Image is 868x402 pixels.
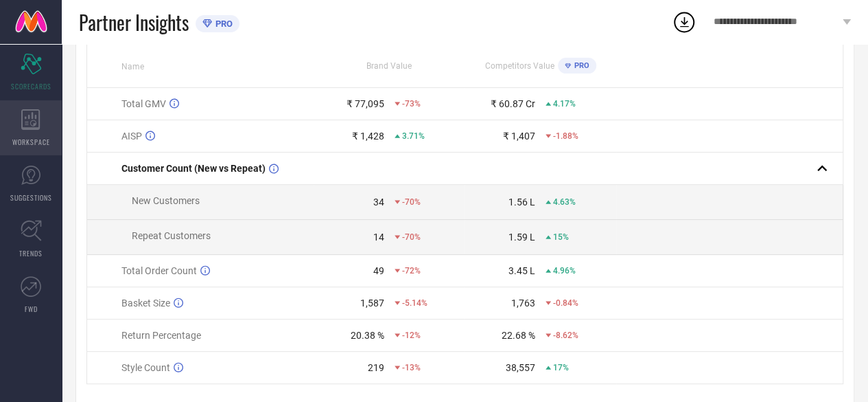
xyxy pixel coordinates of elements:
div: 34 [373,197,384,208]
span: Return Percentage [121,330,201,341]
span: TRENDS [19,248,43,258]
span: 4.17% [553,99,576,109]
span: AISP [121,131,142,142]
span: WORKSPACE [12,137,50,147]
span: -0.84% [553,298,578,308]
span: -5.14% [402,298,427,308]
div: ₹ 77,095 [347,98,384,109]
span: Total Order Count [121,265,197,276]
span: 17% [553,363,569,372]
span: -13% [402,363,421,372]
span: SUGGESTIONS [10,192,52,203]
span: Total GMV [121,98,166,109]
span: Style Count [121,362,170,373]
div: 20.38 % [351,330,384,341]
span: 3.71% [402,131,425,141]
div: 49 [373,265,384,276]
div: 14 [373,232,384,243]
span: 15% [553,232,569,242]
span: -8.62% [553,331,578,340]
span: -70% [402,232,421,242]
span: Basket Size [121,298,170,309]
span: 4.63% [553,197,576,207]
div: 22.68 % [502,330,535,341]
div: 3.45 L [508,265,535,276]
span: SCORECARDS [11,81,51,91]
span: PRO [571,61,589,70]
span: PRO [212,19,233,29]
div: ₹ 1,407 [503,131,535,142]
div: Open download list [672,10,696,34]
span: Name [121,62,144,71]
span: Customer Count (New vs Repeat) [121,163,266,174]
span: 4.96% [553,266,576,276]
div: 1,587 [360,298,384,309]
span: FWD [25,304,38,314]
div: ₹ 1,428 [352,131,384,142]
span: -12% [402,331,421,340]
span: -73% [402,99,421,109]
span: -70% [402,197,421,207]
div: 1.59 L [508,232,535,243]
span: Brand Value [366,61,412,71]
span: New Customers [132,195,200,206]
span: -72% [402,266,421,276]
div: 1,763 [511,298,535,309]
div: 219 [368,362,384,373]
div: 38,557 [506,362,535,373]
div: 1.56 L [508,197,535,208]
span: Competitors Value [485,61,554,71]
span: -1.88% [553,131,578,141]
span: Repeat Customers [132,230,211,241]
div: ₹ 60.87 Cr [491,98,535,109]
span: Partner Insights [79,8,189,36]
